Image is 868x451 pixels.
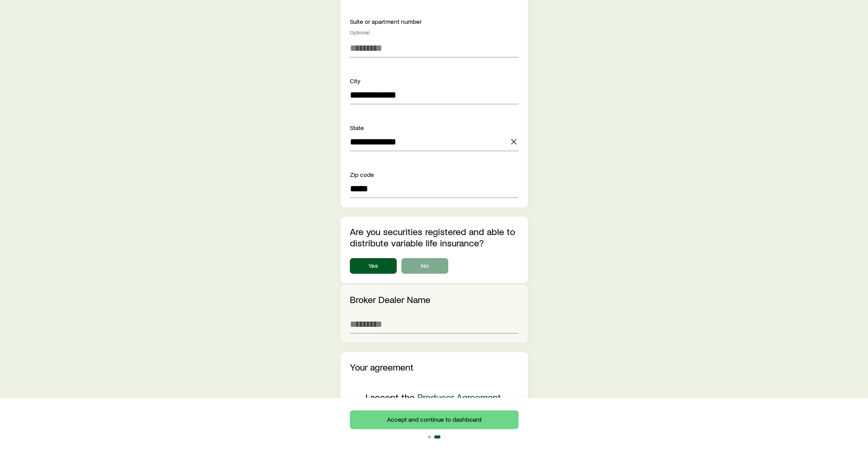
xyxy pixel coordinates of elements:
[350,17,519,36] div: Suite or apartment number
[350,29,519,36] div: Optional
[417,391,501,403] a: Producer Agreement
[350,258,519,274] div: securitiesRegistrationInfo.isSecuritiesRegistered
[350,258,397,274] button: Yes
[401,258,448,274] button: No
[365,391,501,414] span: I accept the and
[350,76,519,86] div: City
[350,410,519,429] button: Accept and continue to dashboard
[350,170,519,179] div: Zip code
[350,123,519,132] div: State
[350,361,414,373] label: Your agreement
[350,294,430,305] label: Broker Dealer Name
[350,226,515,248] label: Are you securities registered and able to distribute variable life insurance?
